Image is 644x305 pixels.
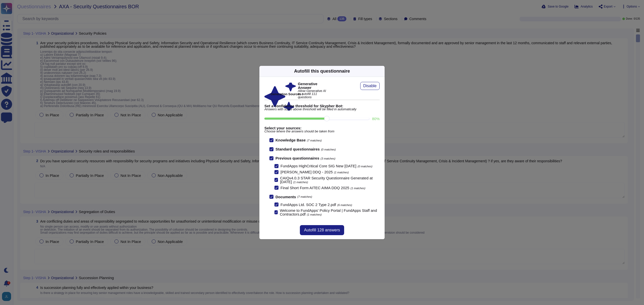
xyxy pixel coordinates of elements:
button: Disable [360,82,380,90]
span: (0 matches) [321,148,336,151]
b: Standard questionnaires [275,147,320,151]
button: Autofill 128 answers [300,225,344,235]
b: Documents [275,195,296,199]
span: Choose where the answers should be taken from [264,130,380,133]
span: Autofill 128 answers [304,228,340,232]
span: (7 matches) [297,195,312,198]
span: Allow Generative AI to autofill 111 questions [298,89,329,99]
span: Final Short Form AITEC AIMA DDQ 2025 [280,186,349,190]
span: (1 matches) [307,213,322,216]
b: Generative Answer [298,82,329,89]
span: Welcome to FundApps' Policy Portal | FundApps Staff and Contractors.pdf [280,208,377,216]
span: (3 matches) [320,157,335,160]
b: Generation Sources : [270,92,303,96]
span: CAIQv4.0.3 STAR Security Questionnaire Generated at [DATE] [280,176,373,184]
b: Select your sources: [264,126,380,130]
span: Answers with score above threshold will be filled in automatically [264,108,380,111]
span: FundApps Ltd. SOC 2 Type 2.pdf [280,202,336,207]
span: (1 matches) [334,171,349,174]
b: Set a confidence threshold for Skypher Bot: [264,104,380,108]
span: [PERSON_NAME] DDQ - 2025 [280,170,333,174]
span: FundApps HighCritical Core SIG New [DATE] [280,164,356,168]
span: (1 matches) [293,181,308,184]
span: Disable [363,84,377,88]
label: 80 % [372,117,380,121]
span: (7 matches) [307,139,322,142]
div: Autofill this questionnaire [294,68,350,75]
span: (0 matches) [358,165,373,168]
span: (1 matches) [350,187,365,190]
span: (6 matches) [337,204,352,207]
b: Previous questionnaires [275,156,319,160]
b: Knowledge Base [275,138,306,142]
